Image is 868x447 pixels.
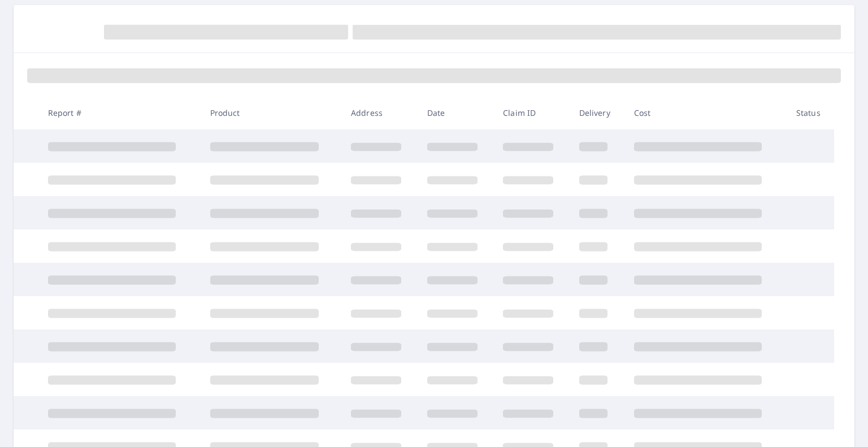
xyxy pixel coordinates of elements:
[787,96,834,129] th: Status
[39,96,201,129] th: Report #
[494,96,570,129] th: Claim ID
[418,96,494,129] th: Date
[201,96,342,129] th: Product
[570,96,625,129] th: Delivery
[342,96,418,129] th: Address
[625,96,787,129] th: Cost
